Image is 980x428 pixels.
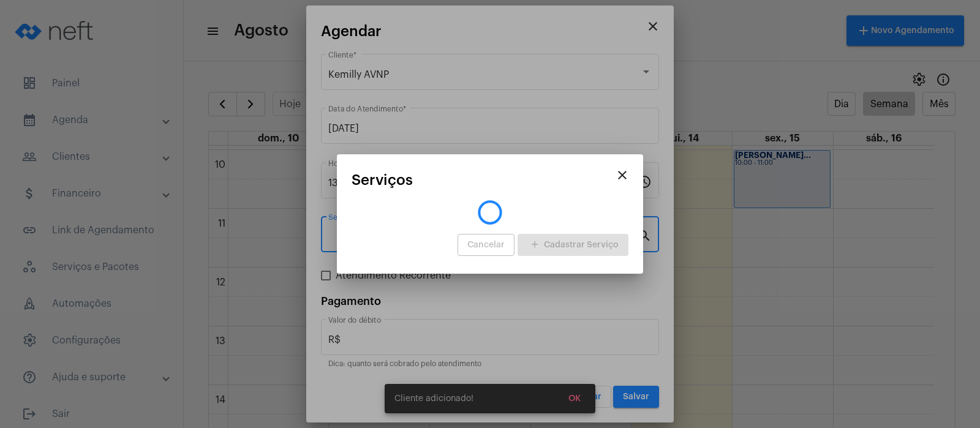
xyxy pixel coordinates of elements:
mat-icon: close [615,168,630,182]
mat-icon: add [527,237,542,253]
span: Cancelar [467,241,505,249]
span: Serviços [352,172,413,188]
button: Cancelar [458,234,514,256]
span: Cadastrar Serviço [527,241,619,249]
button: Cadastrar Serviço [518,234,628,256]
